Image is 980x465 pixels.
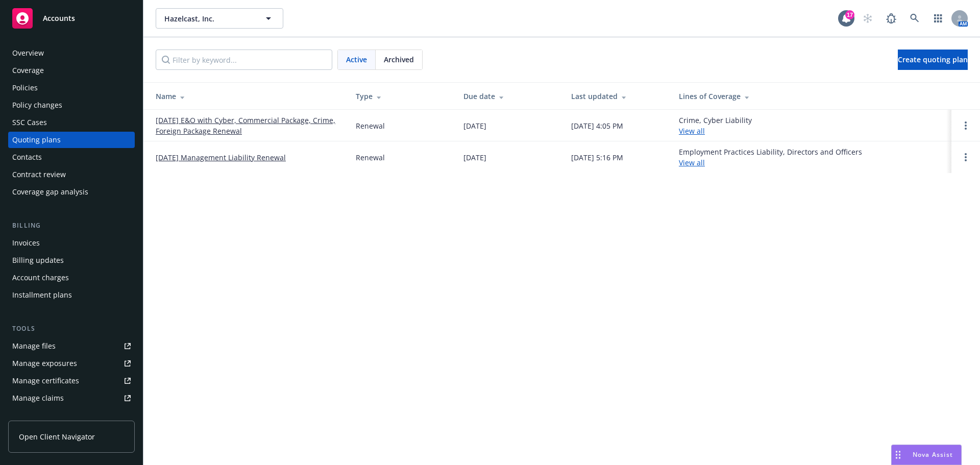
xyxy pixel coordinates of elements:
[8,97,135,113] a: Policy changes
[12,373,79,389] div: Manage certificates
[898,50,968,70] a: Create quoting plan
[904,8,925,29] a: Search
[12,45,44,61] div: Overview
[8,221,135,231] div: Billing
[164,13,253,24] span: Hazelcast, Inc.
[571,120,623,131] div: [DATE] 4:05 PM
[156,50,332,70] input: Filter by keyword...
[356,120,385,131] div: Renewal
[881,8,901,29] a: Report a Bug
[19,431,95,442] span: Open Client Navigator
[913,450,953,459] span: Nova Assist
[463,120,486,131] div: [DATE]
[8,132,135,148] a: Quoting plans
[12,252,64,268] div: Billing updates
[156,8,283,29] button: Hazelcast, Inc.
[156,91,339,102] div: Name
[12,287,72,303] div: Installment plans
[679,115,752,136] div: Crime, Cyber Liability
[845,10,854,19] div: 17
[12,407,60,424] div: Manage BORs
[12,338,56,354] div: Manage files
[8,355,135,372] a: Manage exposures
[12,235,40,251] div: Invoices
[8,287,135,303] a: Installment plans
[12,62,44,79] div: Coverage
[463,91,555,102] div: Due date
[8,252,135,268] a: Billing updates
[8,62,135,79] a: Coverage
[8,114,135,131] a: SSC Cases
[12,132,61,148] div: Quoting plans
[8,390,135,406] a: Manage claims
[12,166,66,183] div: Contract review
[960,151,972,163] a: Open options
[8,184,135,200] a: Coverage gap analysis
[156,115,339,136] a: [DATE] E&O with Cyber, Commercial Package, Crime, Foreign Package Renewal
[928,8,948,29] a: Switch app
[960,119,972,132] a: Open options
[8,149,135,165] a: Contacts
[571,152,623,163] div: [DATE] 5:16 PM
[12,80,38,96] div: Policies
[898,55,968,64] span: Create quoting plan
[384,54,414,65] span: Archived
[892,445,904,464] div: Drag to move
[156,152,286,163] a: [DATE] Management Liability Renewal
[679,91,943,102] div: Lines of Coverage
[12,114,47,131] div: SSC Cases
[356,152,385,163] div: Renewal
[12,184,88,200] div: Coverage gap analysis
[8,407,135,424] a: Manage BORs
[8,324,135,334] div: Tools
[8,45,135,61] a: Overview
[857,8,878,29] a: Start snowing
[356,91,447,102] div: Type
[12,270,69,286] div: Account charges
[12,149,42,165] div: Contacts
[8,80,135,96] a: Policies
[679,146,862,168] div: Employment Practices Liability, Directors and Officers
[43,14,75,22] span: Accounts
[891,445,962,465] button: Nova Assist
[679,158,705,167] a: View all
[346,54,367,65] span: Active
[8,270,135,286] a: Account charges
[8,235,135,251] a: Invoices
[8,4,135,33] a: Accounts
[463,152,486,163] div: [DATE]
[8,338,135,354] a: Manage files
[571,91,663,102] div: Last updated
[8,373,135,389] a: Manage certificates
[12,97,62,113] div: Policy changes
[12,355,77,372] div: Manage exposures
[12,390,64,406] div: Manage claims
[679,126,705,136] a: View all
[8,166,135,183] a: Contract review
